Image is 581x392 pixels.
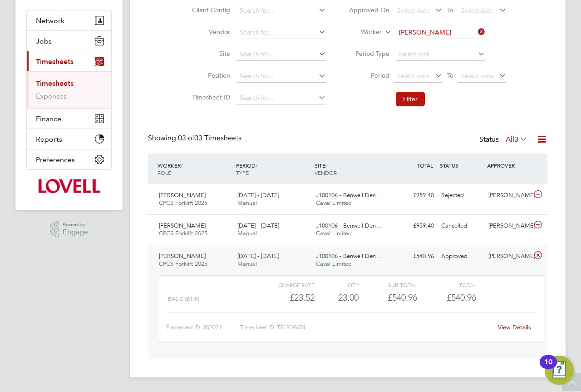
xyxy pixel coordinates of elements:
button: Filter [396,92,425,106]
span: Caval Limited [316,199,352,207]
label: Client Config [189,6,230,14]
div: Showing [148,134,243,143]
span: 03 Timesheets [178,134,241,143]
input: Search for... [236,5,326,17]
label: Position [189,71,230,79]
span: 3 [514,135,518,144]
a: Go to home page [26,179,112,194]
label: All [506,135,527,144]
span: Network [36,16,64,25]
span: Reports [36,135,62,144]
div: £540.96 [359,290,417,305]
span: CPCS Forklift 2025 [159,229,207,237]
span: Select date [461,72,494,80]
button: Reports [27,129,111,149]
div: £959.40 [390,188,438,203]
div: £959.40 [390,218,438,233]
span: J100106 - Benwell Den… [316,191,382,199]
span: J100106 - Benwell Den… [316,252,382,260]
label: Period Type [349,50,389,58]
label: Site [189,50,230,58]
span: Manual [237,229,257,237]
span: Timesheets [36,57,74,66]
label: Vendor [189,28,230,36]
span: [DATE] - [DATE] [237,222,279,229]
span: To [444,69,456,81]
div: [PERSON_NAME] [485,249,532,264]
input: Search for... [236,26,326,39]
div: Timesheet ID: TS1809654 [240,320,492,335]
div: £23.52 [256,290,315,305]
img: lovell-logo-retina.png [38,179,100,194]
span: Finance [36,114,61,123]
span: 03 of [178,134,194,143]
button: Preferences [27,149,111,169]
a: View Details [498,323,531,331]
div: QTY [315,279,359,290]
div: Sub Total [359,279,417,290]
span: Manual [237,199,257,207]
span: [PERSON_NAME] [159,222,206,229]
label: Timesheet ID [189,93,230,101]
div: [PERSON_NAME] [485,188,532,203]
button: Network [27,10,111,30]
div: Rejected [438,188,485,203]
span: / [325,162,327,169]
div: STATUS [438,157,485,174]
label: Worker [341,28,382,37]
div: Status [479,134,529,146]
input: Search for... [236,92,326,104]
span: ROLE [158,169,171,176]
span: [PERSON_NAME] [159,191,206,199]
span: Powered by [63,221,88,228]
span: / [181,162,182,169]
span: £540.96 [447,292,476,303]
button: Finance [27,109,111,129]
span: [DATE] - [DATE] [237,252,279,260]
span: TYPE [236,169,249,176]
div: WORKER [155,157,234,181]
span: Caval Limited [316,260,352,268]
div: Approved [438,249,485,264]
div: PERIOD [234,157,312,181]
span: Engage [63,228,88,236]
span: [PERSON_NAME] [159,252,206,260]
span: Select date [397,6,430,15]
div: £540.96 [390,249,438,264]
span: Basic (£/HR) [168,296,199,302]
div: Total [417,279,476,290]
div: 23.00 [315,290,359,305]
span: Jobs [36,37,52,45]
input: Search for... [236,48,326,61]
a: Timesheets [36,79,74,88]
span: Manual [237,260,257,268]
span: [DATE] - [DATE] [237,191,279,199]
span: VENDOR [315,169,337,176]
span: Caval Limited [316,229,352,237]
div: SITE [312,157,391,181]
div: 10 [544,362,552,374]
label: Period [349,71,389,79]
span: Select date [397,72,430,80]
a: Powered byEngage [50,221,89,238]
span: TOTAL [417,162,433,169]
div: [PERSON_NAME] [485,218,532,233]
div: Placement ID: 302021 [166,320,240,335]
a: Expenses [36,92,67,100]
span: Preferences [36,155,75,164]
button: Timesheets [27,51,111,71]
div: Timesheets [27,71,111,108]
span: Select date [461,6,494,15]
label: Approved On [349,6,389,14]
button: Open Resource Center, 10 new notifications [545,356,574,385]
div: Cancelled [438,218,485,233]
input: Search for... [236,70,326,83]
div: APPROVER [485,157,532,174]
input: Search for... [396,26,485,39]
span: CPCS Forklift 2025 [159,199,207,207]
span: To [444,4,456,16]
span: CPCS Forklift 2025 [159,260,207,268]
input: Select one [396,48,485,61]
span: / [256,162,257,169]
span: J100106 - Benwell Den… [316,222,382,229]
